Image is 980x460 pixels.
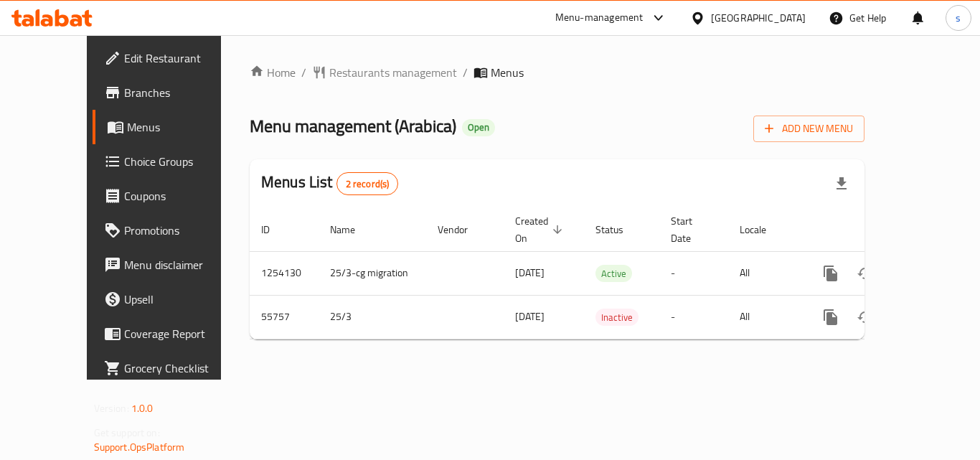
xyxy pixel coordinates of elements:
span: Upsell [124,291,239,308]
span: Created On [515,212,567,247]
span: Coupons [124,187,239,205]
span: Get support on: [94,423,160,442]
span: Grocery Checklist [124,360,239,377]
h2: Menus List [261,172,398,195]
span: Active [595,266,632,282]
td: 55757 [250,295,319,339]
span: Status [595,221,642,238]
span: [DATE] [515,307,545,326]
span: Coverage Report [124,325,239,342]
td: 25/3-cg migration [319,251,426,295]
div: [GEOGRAPHIC_DATA] [711,10,806,26]
a: Menu disclaimer [93,248,250,282]
a: Branches [93,75,250,110]
button: Add New Menu [753,116,864,142]
button: Change Status [848,300,882,334]
button: more [814,300,848,334]
a: Restaurants management [312,64,457,81]
span: Restaurants management [329,64,457,81]
td: 25/3 [319,295,426,339]
a: Home [250,64,296,81]
span: Open [462,121,495,133]
span: Version: [94,399,129,418]
button: Change Status [848,256,882,291]
a: Menus [93,110,250,144]
span: Vendor [438,221,486,238]
table: enhanced table [250,208,963,339]
span: Add New Menu [765,120,853,138]
a: Promotions [93,213,250,248]
div: Open [462,119,495,136]
span: Name [330,221,374,238]
a: Grocery Checklist [93,351,250,385]
span: 1.0.0 [131,399,154,418]
span: Locale [740,221,785,238]
a: Edit Restaurant [93,41,250,75]
span: Menu management ( Arabica ) [250,110,456,142]
a: Choice Groups [93,144,250,179]
div: Total records count [336,172,399,195]
span: Menus [127,118,239,136]
span: Inactive [595,309,639,326]
span: Promotions [124,222,239,239]
span: Menus [491,64,524,81]
li: / [463,64,468,81]
div: Export file [824,166,859,201]
a: Coupons [93,179,250,213]
div: Menu-management [555,9,644,27]
a: Coverage Report [93,316,250,351]
span: Choice Groups [124,153,239,170]
li: / [301,64,306,81]
span: ID [261,221,288,238]
span: 2 record(s) [337,177,398,191]
td: All [728,251,802,295]
span: Branches [124,84,239,101]
td: All [728,295,802,339]
span: Start Date [671,212,711,247]
span: Menu disclaimer [124,256,239,273]
td: - [659,251,728,295]
td: - [659,295,728,339]
nav: breadcrumb [250,64,864,81]
span: [DATE] [515,263,545,282]
span: Edit Restaurant [124,50,239,67]
td: 1254130 [250,251,319,295]
a: Upsell [93,282,250,316]
span: s [956,10,961,26]
button: more [814,256,848,291]
th: Actions [802,208,963,252]
a: Support.OpsPlatform [94,438,185,456]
